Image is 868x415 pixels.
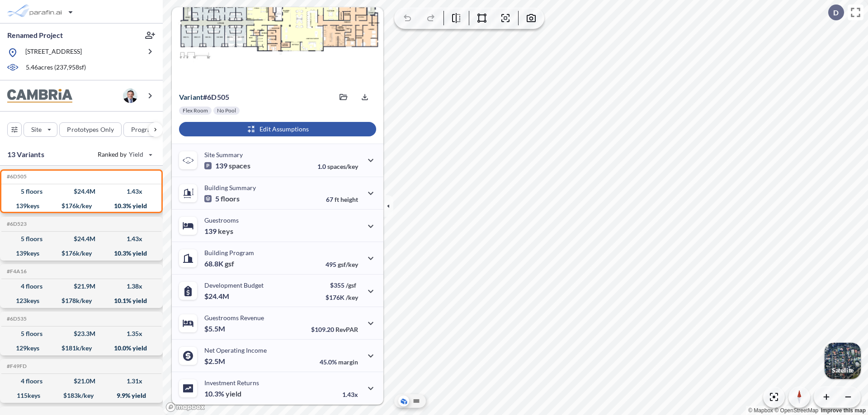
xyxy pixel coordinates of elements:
[320,358,358,366] p: 45.0%
[204,281,264,289] p: Development Budget
[204,324,226,333] p: $5.5M
[7,30,63,40] p: Renamed Project
[774,407,818,414] a: OpenStreetMap
[338,358,358,366] span: margin
[317,163,358,170] p: 1.0
[90,147,158,162] button: Ranked by Yield
[204,194,240,203] p: 5
[5,363,27,369] h5: Click to copy the code
[342,391,358,398] p: 1.43x
[5,316,27,322] h5: Click to copy the code
[825,343,861,379] button: Switcher ImageSatellite
[123,122,172,137] button: Program
[218,227,233,236] span: keys
[204,389,241,398] p: 10.3%
[67,125,114,134] p: Prototypes Only
[131,125,156,134] p: Program
[821,407,866,414] a: Improve this map
[338,261,358,268] span: gsf/key
[325,281,358,289] p: $355
[123,89,137,103] img: user logo
[5,268,27,275] h5: Click to copy the code
[179,93,203,101] span: Variant
[204,357,226,366] p: $2.5M
[204,292,231,301] p: $24.4M
[183,107,208,114] p: Flex Room
[204,379,259,387] p: Investment Returns
[59,122,122,137] button: Prototypes Only
[311,326,358,333] p: $109.20
[5,173,27,180] h5: Click to copy the code
[26,63,86,73] p: 5.46 acres ( 237,958 sf)
[326,196,358,203] p: 67
[325,261,358,268] p: 495
[221,194,240,203] span: floors
[7,149,44,160] p: 13 Variants
[31,125,42,134] p: Site
[411,396,422,406] button: Site Plan
[204,249,254,256] p: Building Program
[7,89,72,103] img: BrandImage
[833,9,839,17] p: D
[204,346,267,354] p: Net Operating Income
[832,367,854,374] p: Satellite
[165,402,205,412] a: Mapbox homepage
[229,161,250,170] span: spaces
[204,184,256,191] p: Building Summary
[204,151,243,159] p: Site Summary
[204,314,264,322] p: Guestrooms Revenue
[217,107,236,114] p: No Pool
[204,216,239,224] p: Guestrooms
[24,122,57,137] button: Site
[346,294,358,301] span: /key
[204,161,250,170] p: 139
[226,389,241,398] span: yield
[398,396,409,406] button: Aerial View
[179,93,229,102] p: # 6d505
[748,407,773,414] a: Mapbox
[204,227,233,236] p: 139
[340,196,358,203] span: height
[179,122,376,136] button: Edit Assumptions
[204,259,234,268] p: 68.8K
[5,221,27,227] h5: Click to copy the code
[346,281,356,289] span: /gsf
[129,150,144,159] span: Yield
[327,163,358,170] span: spaces/key
[225,259,234,268] span: gsf
[335,196,339,203] span: ft
[25,47,82,58] p: [STREET_ADDRESS]
[335,326,358,333] span: RevPAR
[825,343,861,379] img: Switcher Image
[325,294,358,301] p: $176K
